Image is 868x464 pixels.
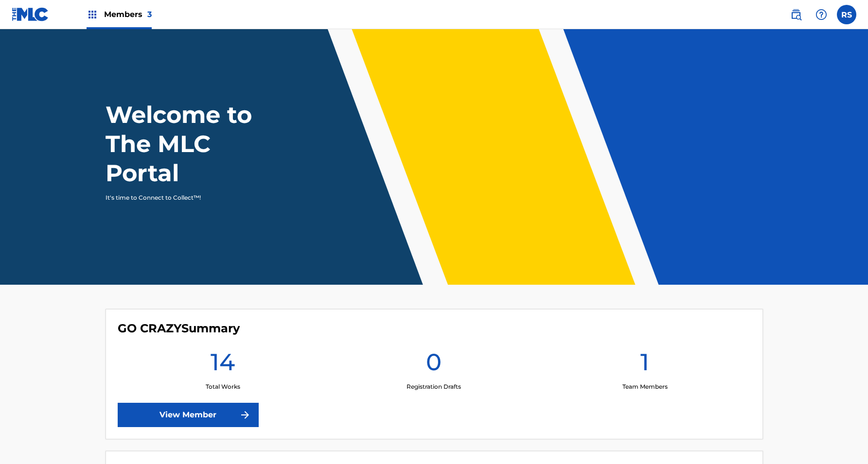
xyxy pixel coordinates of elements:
img: MLC Logo [12,7,49,21]
p: Total Works [206,382,240,391]
img: search [790,9,802,20]
span: Members [104,9,152,20]
div: Help [812,5,831,24]
h1: 14 [211,347,235,382]
img: Top Rightsholders [87,9,98,20]
p: It's time to Connect to Collect™! [106,193,274,202]
h1: 0 [426,347,442,382]
span: 3 [147,10,152,19]
p: Registration Drafts [407,382,461,391]
h1: 1 [640,347,649,382]
h4: GO CRAZY [118,321,240,336]
img: f7272a7cc735f4ea7f67.svg [239,409,251,421]
a: Public Search [786,5,806,24]
p: Team Members [622,382,668,391]
h1: Welcome to The MLC Portal [106,100,287,188]
div: User Menu [837,5,856,24]
iframe: Chat Widget [819,417,868,464]
a: View Member [118,403,259,427]
img: help [815,9,827,20]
